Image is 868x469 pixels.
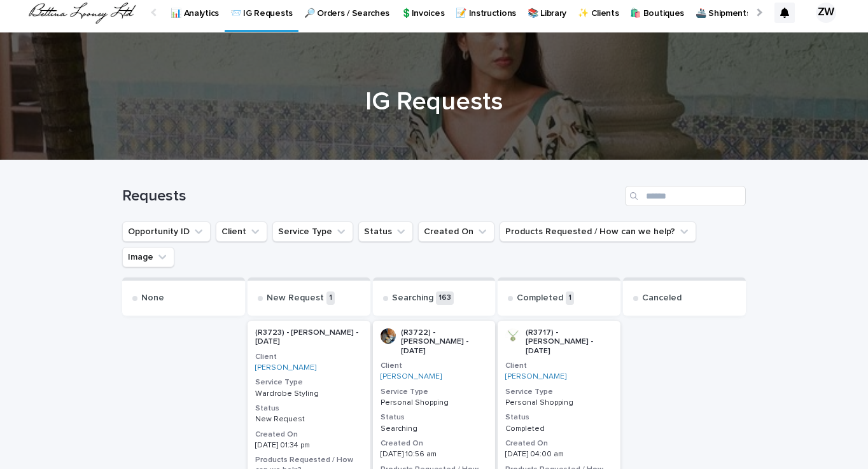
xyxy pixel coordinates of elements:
p: New Request [255,415,363,424]
h1: Requests [122,187,620,206]
p: Canceled [642,293,682,304]
p: Personal Shopping [381,398,488,407]
p: Completed [517,293,563,304]
a: [PERSON_NAME] [505,372,566,381]
button: Created On [418,221,494,242]
p: Searching [381,424,488,433]
button: Service Type [272,221,353,242]
p: 1 [566,291,574,305]
p: Wardrobe Styling [255,389,363,398]
h3: Created On [381,438,488,449]
p: 163 [436,291,454,305]
p: Personal Shopping [505,398,613,407]
p: (R3723) - [PERSON_NAME] - [DATE] [255,328,363,347]
button: Status [358,221,413,242]
h1: IG Requests [122,87,746,117]
h3: Client [381,361,488,371]
p: New Request [267,293,324,304]
a: [PERSON_NAME] [381,372,442,381]
h3: Client [505,361,613,371]
p: [DATE] 04:00 am [505,450,613,459]
p: (R3717) - [PERSON_NAME] - [DATE] [526,328,613,356]
h3: Service Type [255,377,363,388]
button: Client [216,221,267,242]
button: Opportunity ID [122,221,211,242]
button: Products Requested / How can we help? [500,221,696,242]
a: [PERSON_NAME] [255,363,316,372]
p: [DATE] 01:34 pm [255,441,363,450]
p: 1 [326,291,335,305]
p: Completed [505,424,613,433]
h3: Service Type [505,387,613,397]
h3: Service Type [381,387,488,397]
input: Search [625,186,746,206]
div: ZW [816,3,836,23]
h3: Status [255,403,363,414]
h3: Created On [255,430,363,440]
h3: Status [505,412,613,423]
p: None [141,293,164,304]
h3: Created On [505,438,613,449]
p: Searching [392,293,433,304]
h3: Client [255,352,363,362]
p: (R3722) - [PERSON_NAME] - [DATE] [401,328,488,356]
button: Image [122,247,174,267]
p: [DATE] 10:56 am [381,450,488,459]
h3: Status [381,412,488,423]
